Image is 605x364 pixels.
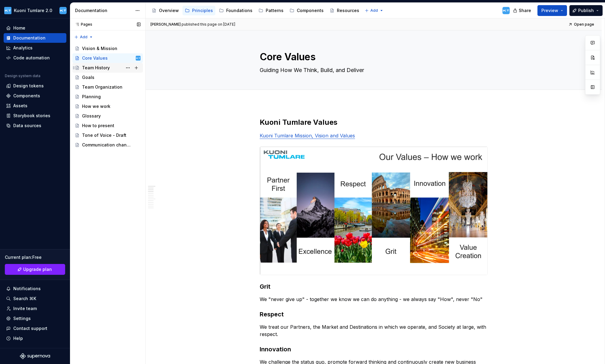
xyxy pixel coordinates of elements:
button: Publish [569,5,603,16]
div: Data sources [13,123,41,129]
a: Components [4,91,66,101]
a: Code automation [4,53,66,63]
textarea: Core Values [258,50,486,64]
img: Designers KT [59,7,67,14]
h3: Grit [260,282,488,291]
a: Storybook stories [4,111,66,121]
div: published this page on [DATE] [182,22,235,27]
a: Analytics [4,43,66,53]
span: Preview [541,8,558,14]
div: Patterns [266,8,283,14]
div: Core Values [82,55,108,61]
a: Kuoni Tumlare Mission, Vision and Values [260,133,355,139]
div: Kuoni Tumlare 2.0 [14,8,52,14]
a: Documentation [4,33,66,43]
button: Notifications [4,284,66,293]
div: Design tokens [13,83,44,89]
a: Team History [72,63,143,73]
a: Design tokens [4,81,66,91]
a: Foundations [217,6,255,15]
div: How to present [82,123,114,129]
span: Share [519,8,531,14]
div: Goals [82,74,94,80]
div: Search ⌘K [13,296,36,302]
div: Code automation [13,55,50,61]
p: We "never give up" - together we know we can do anything - we always say "How", never "No" [260,296,488,303]
button: Help [4,334,66,343]
div: Vision & Mission [82,45,117,52]
div: Documentation [75,8,132,14]
a: How we work [72,102,143,111]
img: Designers KT [502,7,510,14]
div: Documentation [13,35,46,41]
h3: Respect [260,310,488,318]
button: Contact support [4,324,66,333]
button: Add [72,33,95,41]
a: Goals [72,73,143,82]
a: Patterns [256,6,286,15]
div: Page tree [149,5,362,17]
div: Page tree [72,44,143,150]
div: Home [13,25,25,31]
a: Open page [566,20,597,29]
button: Add [363,6,385,15]
a: Team Organization [72,82,143,92]
button: Upgrade plan [5,264,65,275]
a: Tone of Voice - Draft [72,130,143,140]
a: Core ValuesDesigners KT [72,53,143,63]
a: Assets [4,101,66,111]
div: Communication channels [82,142,132,148]
a: Communication channels [72,140,143,150]
span: Open page [574,22,594,27]
button: Search ⌘K [4,294,66,303]
a: Overview [149,6,181,15]
div: Components [297,8,324,14]
a: Invite team [4,304,66,313]
div: Invite team [13,306,37,312]
span: Add [370,8,378,13]
svg: Supernova Logo [20,353,50,359]
a: Data sources [4,121,66,130]
div: Components [13,93,40,99]
img: dee6e31e-e192-4f70-8333-ba8f88832f05.png [4,7,11,14]
div: Design system data [5,74,40,78]
div: Settings [13,315,31,322]
button: Kuoni Tumlare 2.0Designers KT [1,4,69,17]
div: Analytics [13,45,33,51]
a: How to present [72,121,143,130]
div: Assets [13,103,27,109]
div: How we work [82,103,110,109]
button: Share [510,5,535,16]
img: 5775f0c8-c052-4afe-9fd4-754ddbdbf270.png [260,147,487,275]
h3: Innovation [260,345,488,353]
a: Vision & Mission [72,44,143,53]
div: Help [13,335,23,341]
a: Components [287,6,326,15]
div: Team History [82,65,110,71]
div: Notifications [13,286,41,292]
div: Overview [159,8,179,14]
button: Preview [537,5,567,16]
div: Foundations [226,8,252,14]
span: [PERSON_NAME] [150,22,181,27]
p: We treat our Partners, the Market and Destinations in which we operate, and Society at large, wit... [260,323,488,338]
a: Resources [327,6,362,15]
h2: Kuoni Tumlare Values [260,118,488,127]
a: Glossary [72,111,143,121]
span: Add [80,35,87,39]
div: Current plan : Free [5,254,65,260]
div: Contact support [13,325,47,331]
div: Storybook stories [13,113,50,119]
span: Upgrade plan [23,266,52,272]
a: Planning [72,92,143,102]
div: Tone of Voice - Draft [82,132,126,138]
a: Settings [4,314,66,323]
div: Principles [192,8,213,14]
span: Publish [578,8,594,14]
a: Principles [182,6,215,15]
a: Home [4,23,66,33]
img: Designers KT [136,56,141,61]
div: Team Organization [82,84,122,90]
div: Resources [337,8,359,14]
